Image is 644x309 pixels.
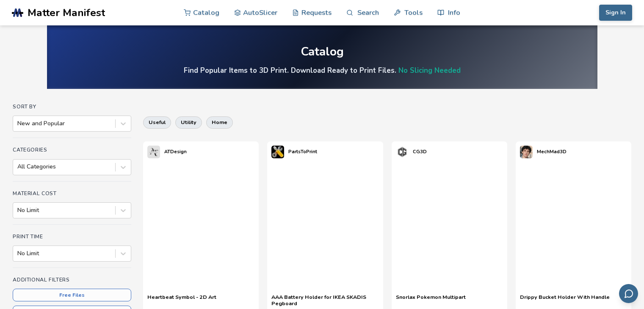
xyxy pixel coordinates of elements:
[13,147,131,153] h4: Categories
[206,116,233,128] button: home
[271,146,284,158] img: PartsToPrint's profile
[17,120,19,127] input: New and Popular
[17,207,19,214] input: No Limit
[413,147,427,156] p: CG3D
[17,250,19,257] input: No Limit
[184,66,461,75] h4: Find Popular Items to 3D Print. Download Ready to Print Files.
[143,141,191,163] a: ATDesign's profileATDesign
[288,147,317,156] p: PartsToPrint
[516,141,571,163] a: MechMad3D's profileMechMad3D
[13,289,131,301] button: Free Files
[520,146,533,158] img: MechMad3D's profile
[396,146,409,158] img: CG3D's profile
[13,190,131,196] h4: Material Cost
[599,5,632,21] button: Sign In
[398,66,461,75] a: No Slicing Needed
[301,45,344,58] div: Catalog
[17,163,19,170] input: All Categories
[164,147,187,156] p: ATDesign
[147,294,216,306] a: Heartbeat Symbol - 2D Art
[396,294,466,306] a: Snorlax Pokemon Multipart
[520,294,610,306] a: Drippy Bucket Holder With Handle
[175,116,202,128] button: utility
[392,141,431,163] a: CG3D's profileCG3D
[143,116,171,128] button: useful
[147,146,160,158] img: ATDesign's profile
[267,141,321,163] a: PartsToPrint's profilePartsToPrint
[537,147,567,156] p: MechMad3D
[271,294,379,306] a: AAA Battery Holder for IKEA SKADIS Pegboard
[28,7,105,19] span: Matter Manifest
[13,277,131,283] h4: Additional Filters
[13,104,131,110] h4: Sort By
[13,234,131,240] h4: Print Time
[619,284,638,303] button: Send feedback via email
